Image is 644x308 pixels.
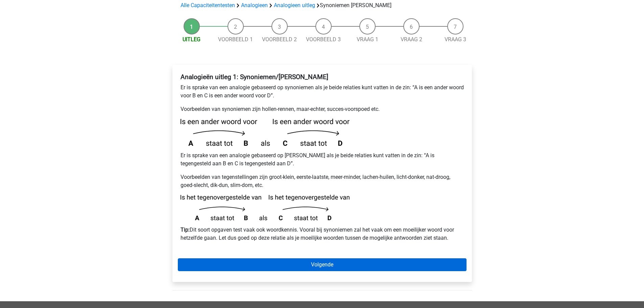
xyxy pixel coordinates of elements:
a: Vraag 2 [401,36,422,43]
a: Vraag 3 [445,36,466,43]
a: Analogieen uitleg [274,2,315,8]
img: analogies_pattern1_2.png [181,195,350,220]
a: Alle Capaciteitentesten [181,2,235,8]
a: Voorbeeld 1 [218,36,253,43]
div: Synoniemen [PERSON_NAME] [178,1,467,9]
a: Volgende [178,258,467,271]
a: Analogieen [241,2,268,8]
p: Voorbeelden van tegenstellingen zijn groot-klein, eerste-laatste, meer-minder, lachen-huilen, lic... [181,173,464,189]
p: Er is sprake van een analogie gebaseerd op synoniemen als je beide relaties kunt vatten in de zin... [181,84,464,100]
a: Uitleg [183,36,200,43]
img: analogies_pattern1.png [181,119,350,146]
p: Dit soort opgaven test vaak ook woordkennis. Vooral bij synoniemen zal het vaak om een moeilijker... [181,226,464,242]
a: Vraag 1 [357,36,378,43]
b: Analogieën uitleg 1: Synoniemen/[PERSON_NAME] [181,73,328,81]
b: Tip: [181,227,190,233]
p: Er is sprake van een analogie gebaseerd op [PERSON_NAME] als je beide relaties kunt vatten in de ... [181,151,464,168]
p: Voorbeelden van synoniemen zijn hollen-rennen, maar-echter, succes-voorspoed etc. [181,105,464,113]
a: Voorbeeld 2 [262,36,297,43]
a: Voorbeeld 3 [306,36,341,43]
